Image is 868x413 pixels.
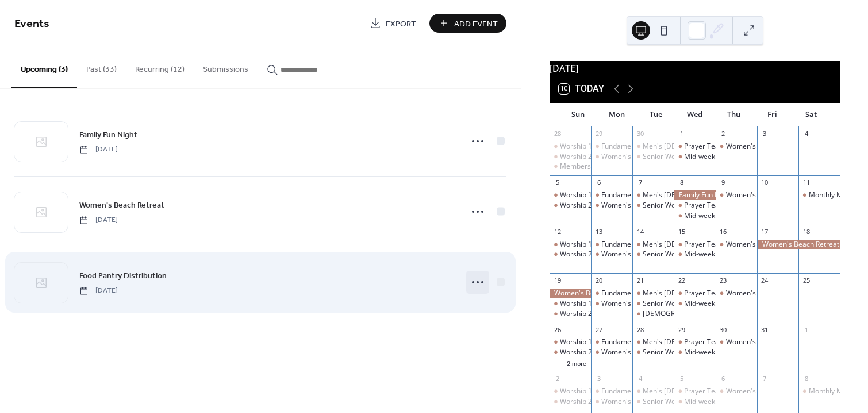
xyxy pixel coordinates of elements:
div: 24 [761,276,769,285]
div: Women's Stretch Class [726,387,800,396]
div: Fri [753,103,792,126]
div: Mid-week Meeting [684,152,743,162]
div: 5 [677,374,686,383]
div: Fundamentals Class [601,190,666,200]
div: Prayer Team Meeting [684,142,754,151]
div: 22 [677,276,686,285]
div: Worship 2nd Service [550,201,591,211]
div: 3 [761,130,769,138]
div: Men's Bible Study [632,240,674,250]
div: Fundamentals Class [601,142,666,151]
div: 28 [553,130,562,138]
div: Women's Bible Study [591,299,632,309]
div: Men's Bible Study [632,387,674,396]
div: Mid-week Meeting [674,152,715,162]
div: Prayer Team Meeting [674,337,715,347]
div: Fundamentals Class [601,387,666,396]
div: 10 [761,178,769,187]
div: 23 [719,276,728,285]
div: Worship 1st Service [560,142,623,151]
span: Events [14,13,49,35]
div: Worship 1st Service [560,387,623,396]
div: Fundamentals Class [591,190,632,200]
div: Women's Stretch Class [726,337,800,347]
div: Women's Bible Study [591,348,632,357]
div: 13 [594,227,603,236]
div: Worship 2nd Service [560,152,625,162]
div: 18 [802,227,811,236]
span: [DATE] [79,145,118,155]
div: 25 [802,276,811,285]
div: Sat [792,103,831,126]
a: Export [361,14,425,33]
div: 5 [553,178,562,187]
div: Women's Stretch Class [726,190,800,200]
div: Women's Stretch Class [726,289,800,298]
button: 2 more [562,358,591,368]
div: 3 [594,374,603,383]
div: Prayer Team Meeting [674,142,715,151]
div: Senior Women's [DEMOGRAPHIC_DATA] Study [643,348,792,357]
span: Export [386,18,416,30]
div: Women's [DEMOGRAPHIC_DATA] Study [601,201,728,211]
div: Men's [DEMOGRAPHIC_DATA] Study [643,190,759,200]
div: Men's Bible Study [632,289,674,298]
div: Prayer Team Meeting [674,387,715,396]
div: Prayer Team Meeting [684,337,754,347]
div: Men's Bible Study [632,142,674,151]
div: Worship 1st Service [560,337,623,347]
div: Worship 1st Service [550,240,591,250]
div: Men's [DEMOGRAPHIC_DATA] Study [643,142,759,151]
div: Worship 2nd Service [550,309,591,319]
div: Women's Stretch Class [726,240,800,250]
span: Food Pantry Distribution [79,270,167,282]
div: Senior Women's Bible Study [632,152,674,162]
div: 2 [553,374,562,383]
div: Wed [675,103,715,126]
div: Prayer Team Meeting [674,201,715,211]
div: Tue [636,103,675,126]
div: Worship 2nd Service [560,309,625,319]
div: Women's [DEMOGRAPHIC_DATA] Study [601,299,728,309]
div: Prayer Team Meeting [684,387,754,396]
div: Senior Women's [DEMOGRAPHIC_DATA] Study [643,250,792,259]
div: Women's Stretch Class [716,337,757,347]
div: 7 [761,374,769,383]
div: Men's Bible Study [632,190,674,200]
button: Upcoming (3) [11,46,77,88]
div: Worship 1st Service [550,142,591,151]
div: Membership Class [560,162,620,172]
div: Mid-week Meeting [684,250,743,259]
div: 9 [719,178,728,187]
div: 29 [677,325,686,334]
div: Fundamentals Class [591,387,632,396]
div: Fundamentals Class [601,337,666,347]
button: Past (33) [77,46,126,87]
div: Senior Women's [DEMOGRAPHIC_DATA] Study [643,397,792,407]
div: 15 [677,227,686,236]
div: 20 [594,276,603,285]
div: Women's [DEMOGRAPHIC_DATA] Study [601,250,728,259]
a: Women's Beach Retreat [79,198,164,212]
div: 19 [553,276,562,285]
div: Worship 2nd Service [550,397,591,407]
div: Senior Women's Bible Study [632,201,674,211]
a: Food Pantry Distribution [79,269,167,282]
div: Worship 2nd Service [560,201,625,211]
span: Women's Beach Retreat [79,200,164,212]
div: 28 [636,325,644,334]
button: 10Today [555,81,608,97]
div: Mid-week Meeting [674,250,715,259]
div: Worship 2nd Service [560,348,625,357]
div: 26 [553,325,562,334]
div: Prayer Team Meeting [684,240,754,250]
div: 31 [761,325,769,334]
div: Mid-week Meeting [674,299,715,309]
div: Ladies Potluck Luncheon [632,309,674,319]
div: Worship 1st Service [550,337,591,347]
div: Women's Bible Study [591,397,632,407]
div: 8 [802,374,811,383]
div: Membership Class [550,162,591,172]
div: Mid-week Meeting [674,348,715,357]
div: Worship 2nd Service [550,250,591,259]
